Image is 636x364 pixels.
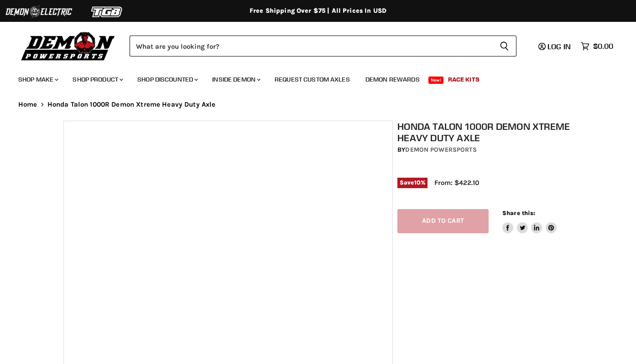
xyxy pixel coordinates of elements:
span: $0.00 [593,42,613,51]
span: Log in [547,42,571,51]
a: Shop Product [66,70,129,89]
a: Inside Demon [205,70,266,89]
a: $0.00 [576,40,618,53]
a: Home [18,101,37,108]
button: Search [492,36,516,56]
aside: Share this: [502,209,557,233]
span: Save % [397,178,427,188]
ul: Main menu [11,67,611,89]
span: From: $422.10 [434,179,479,187]
a: Log in [534,42,576,51]
span: Share this: [502,210,535,216]
a: Demon Powersports [405,146,476,154]
h1: Honda Talon 1000R Demon Xtreme Heavy Duty Axle [397,121,577,144]
span: Honda Talon 1000R Demon Xtreme Heavy Duty Axle [47,101,216,108]
img: Demon Powersports [18,30,118,62]
img: Demon Electric Logo 2 [5,3,73,21]
span: New! [428,77,444,84]
a: Request Custom Axles [268,70,357,89]
a: Race Kits [441,70,486,89]
input: Search [130,36,492,56]
form: Product [130,36,516,56]
img: TGB Logo 2 [73,3,141,21]
a: Shop Discounted [130,70,203,89]
a: Demon Rewards [359,70,427,89]
div: by [397,145,577,155]
a: Shop Make [11,70,64,89]
span: 10 [414,179,421,186]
